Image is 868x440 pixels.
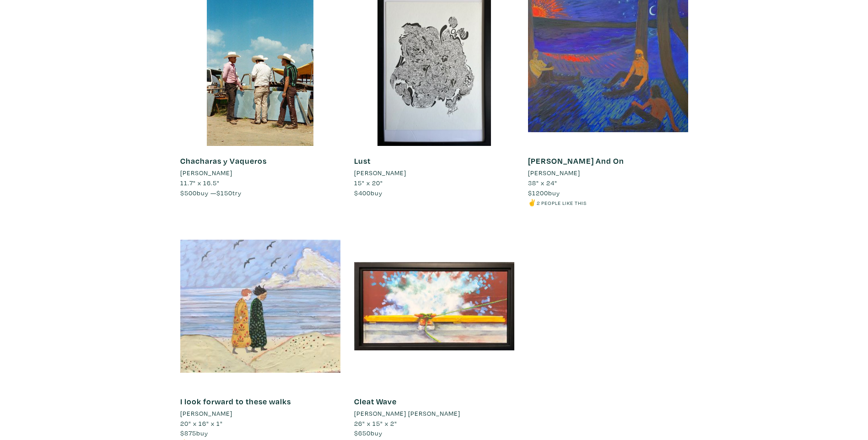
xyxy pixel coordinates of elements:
li: [PERSON_NAME] [180,168,232,178]
span: 15" x 20" [354,178,383,187]
span: 26" x 15" x 2" [354,419,397,428]
span: buy — try [180,188,242,197]
span: buy [180,429,208,437]
span: $400 [354,188,371,197]
li: ✌️ [528,198,688,208]
span: $500 [180,188,197,197]
span: $650 [354,429,371,437]
li: [PERSON_NAME] [528,168,580,178]
li: [PERSON_NAME] [354,168,406,178]
a: Cleat Wave [354,396,397,407]
span: buy [528,188,560,197]
a: [PERSON_NAME] And On [528,156,624,166]
a: [PERSON_NAME] [354,168,514,178]
a: Chacharas y Vaqueros [180,156,267,166]
small: 2 people like this [537,199,587,206]
span: $875 [180,429,196,437]
a: [PERSON_NAME] [PERSON_NAME] [354,408,514,419]
span: buy [354,188,383,197]
span: 20" x 16" x 1" [180,419,223,428]
span: $1200 [528,188,548,197]
a: I look forward to these walks [180,396,291,407]
span: buy [354,429,383,437]
a: [PERSON_NAME] [180,408,340,419]
a: [PERSON_NAME] [180,168,340,178]
span: 11.7" x 16.5" [180,178,220,187]
span: 38" x 24" [528,178,557,187]
li: [PERSON_NAME] [180,408,232,419]
a: [PERSON_NAME] [528,168,688,178]
li: [PERSON_NAME] [PERSON_NAME] [354,408,460,419]
span: $150 [216,188,232,197]
a: Lust [354,156,371,166]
